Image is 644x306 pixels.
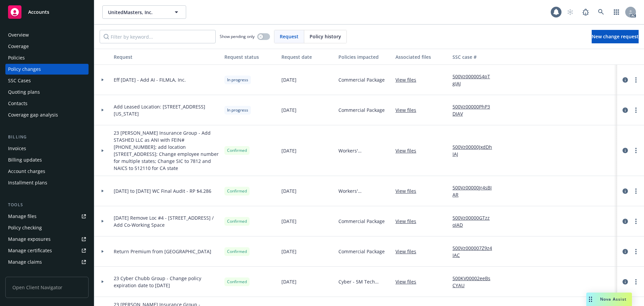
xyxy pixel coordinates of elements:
[220,34,255,39] span: Show pending only
[632,76,640,84] a: more
[8,257,42,267] div: Manage claims
[227,218,247,224] span: Confirmed
[5,110,89,120] a: Coverage gap analysis
[5,143,89,154] a: Invoices
[8,222,42,233] div: Policy checking
[281,218,297,225] span: [DATE]
[8,268,40,279] div: Manage BORs
[621,278,629,286] a: circleInformation
[452,73,497,87] a: 500Vz00000S4pTgIAJ
[8,166,45,177] div: Account charges
[5,234,89,245] a: Manage exposures
[621,146,629,155] a: circleInformation
[8,177,47,188] div: Installment plans
[310,33,341,40] span: Policy history
[586,293,632,306] button: Nova Assist
[8,245,52,256] div: Manage certificates
[452,245,497,259] a: 500Vz000007Z9z4IAC
[338,147,390,154] span: Workers' Compensation
[114,103,219,117] span: Add Leased Location: [STREET_ADDRESS][US_STATE]
[395,278,422,285] a: View files
[281,278,297,285] span: [DATE]
[114,275,219,289] span: 23 Cyber Chubb Group - Change policy expiration date to [DATE]
[395,76,422,83] a: View files
[5,268,89,279] a: Manage BORs
[621,217,629,225] a: circleInformation
[8,52,25,63] div: Policies
[114,187,211,194] span: [DATE] to [DATE] WC Final Audit - RP $4.286
[450,49,500,65] button: SSC case #
[395,53,447,60] div: Associated files
[281,147,297,154] span: [DATE]
[336,49,393,65] button: Policies impacted
[338,278,390,285] span: Cyber - 5M Tech Cyber/Media
[632,248,640,256] a: more
[100,30,216,43] input: Filter by keyword...
[224,53,276,60] div: Request status
[5,211,89,222] a: Manage files
[632,187,640,195] a: more
[227,77,248,83] span: In progress
[5,75,89,86] a: SSC Cases
[94,95,111,125] div: Toggle Row Expanded
[592,33,639,40] span: New change request
[227,188,247,194] span: Confirmed
[222,49,279,65] button: Request status
[5,155,89,165] a: Billing updates
[5,52,89,63] a: Policies
[281,53,333,60] div: Request date
[5,202,89,208] div: Tools
[5,134,89,140] div: Billing
[5,64,89,75] a: Policy changes
[111,49,222,65] button: Request
[632,106,640,114] a: more
[621,106,629,114] a: circleInformation
[621,187,629,195] a: circleInformation
[5,245,89,256] a: Manage certificates
[94,176,111,206] div: Toggle Row Expanded
[338,248,385,255] span: Commercial Package
[452,214,497,228] a: 500Vz00000GTzzoIAD
[395,147,422,154] a: View files
[8,234,51,245] div: Manage exposures
[102,5,186,19] button: UnitedMasters, Inc.
[94,206,111,236] div: Toggle Row Expanded
[632,217,640,225] a: more
[5,87,89,97] a: Quoting plans
[227,279,247,285] span: Confirmed
[632,146,640,155] a: more
[94,236,111,267] div: Toggle Row Expanded
[8,110,58,120] div: Coverage gap analysis
[114,214,219,228] span: [DATE] Remove Loc #4 - [STREET_ADDRESS] / Add Co-Working Space
[600,296,627,302] span: Nova Assist
[281,106,297,114] span: [DATE]
[563,5,577,19] a: Start snowing
[5,98,89,109] a: Contacts
[586,293,595,306] div: Drag to move
[338,187,390,194] span: Workers' Compensation
[227,147,247,154] span: Confirmed
[632,278,640,286] a: more
[452,143,497,158] a: 500Vz00000JxdDhIAJ
[610,5,623,19] a: Switch app
[452,275,497,289] a: 500KV00002eeBsCYAU
[395,106,422,114] a: View files
[452,103,497,117] a: 500Vz00000PhP3DIAV
[8,143,26,154] div: Invoices
[94,267,111,297] div: Toggle Row Expanded
[395,248,422,255] a: View files
[281,187,297,194] span: [DATE]
[8,155,42,165] div: Billing updates
[395,218,422,225] a: View files
[8,211,37,222] div: Manage files
[452,53,497,60] div: SSC case #
[8,87,40,97] div: Quoting plans
[621,76,629,84] a: circleInformation
[592,30,639,43] a: New change request
[8,30,29,40] div: Overview
[279,49,336,65] button: Request date
[452,184,497,198] a: 500Vz00000Jr4sBIAR
[338,218,385,225] span: Commercial Package
[5,30,89,40] a: Overview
